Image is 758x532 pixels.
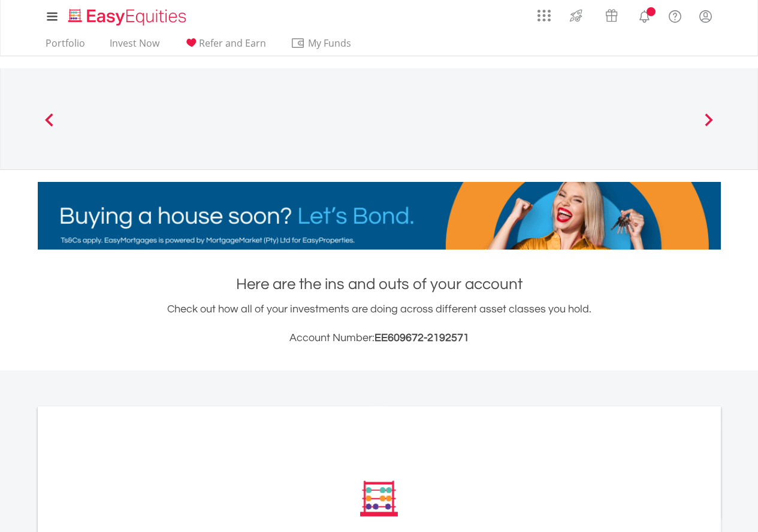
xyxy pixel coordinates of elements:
[64,3,191,27] a: Home page
[629,3,660,27] a: Notifications
[199,37,266,50] span: Refer and Earn
[38,330,721,346] h3: Account Number:
[690,3,721,29] a: My Profile
[38,182,721,250] img: EasyMortage Promotion Banner
[38,273,721,295] h1: Here are the ins and outs of your account
[537,9,551,22] img: grid-menu-icon.svg
[660,3,690,27] a: FAQ's and Support
[602,6,621,25] img: vouchers-v2.svg
[105,37,164,56] a: Invest Now
[38,301,721,346] div: Check out how all of your investments are doing across different asset classes you hold.
[291,35,369,51] span: My Funds
[566,6,586,25] img: thrive-v2.svg
[66,7,191,27] img: EasyEquities_Logo.png
[41,37,90,56] a: Portfolio
[375,332,469,343] span: EE609672-2192571
[179,37,271,56] a: Refer and Earn
[594,3,629,25] a: Vouchers
[530,3,558,22] a: AppsGrid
